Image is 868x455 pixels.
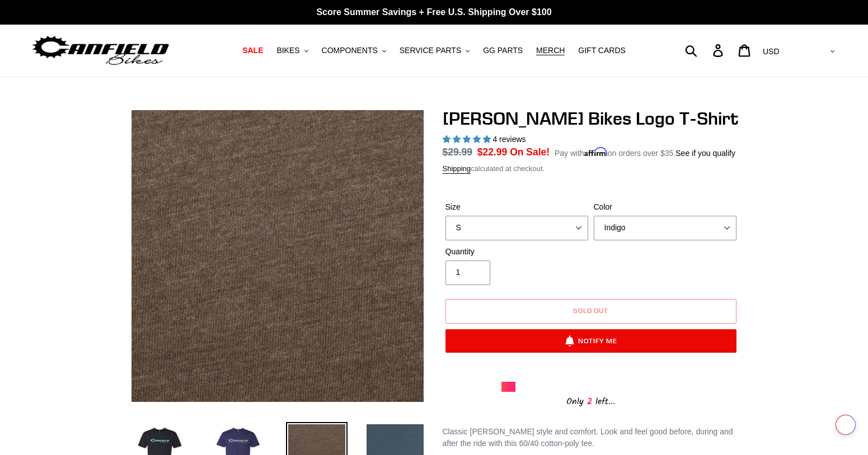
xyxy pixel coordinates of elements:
[316,43,392,58] button: COMPONENTS
[573,43,631,58] a: GIFT CARDS
[691,38,720,63] input: Search
[445,299,736,324] button: Sold out
[483,46,523,55] span: GG PARTS
[242,46,263,55] span: SALE
[477,43,528,58] a: GG PARTS
[594,201,736,213] label: Color
[510,145,550,159] span: On Sale!
[276,46,299,55] span: BIKES
[445,329,736,353] button: Notify Me
[492,135,526,144] span: 4 reviews
[400,46,461,55] span: SERVICE PARTS
[443,426,739,449] div: Classic [PERSON_NAME] style and comfort. Look and feel good before, during and after the ride wit...
[443,146,473,158] s: $29.99
[443,135,493,144] span: 5.00 stars
[31,33,171,68] img: Canfield Bikes
[578,46,626,55] span: GIFT CARDS
[237,43,269,58] a: SALE
[584,147,608,157] span: Affirm
[584,395,595,409] span: 2
[322,46,378,55] span: COMPONENTS
[443,163,739,174] div: calculated at checkout.
[394,43,475,58] button: SERVICE PARTS
[573,306,609,315] span: Sold out
[443,164,471,174] a: Shipping
[477,146,508,158] span: $22.99
[536,46,565,55] span: MERCH
[443,108,739,129] h1: [PERSON_NAME] Bikes Logo T-Shirt
[271,43,313,58] button: BIKES
[531,43,570,58] a: MERCH
[445,246,588,258] label: Quantity
[445,201,588,213] label: Size
[555,145,735,159] p: Pay with on orders over $35.
[675,149,735,158] a: See if you qualify - Learn more about Affirm Financing (opens in modal)
[501,392,681,409] div: Only left...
